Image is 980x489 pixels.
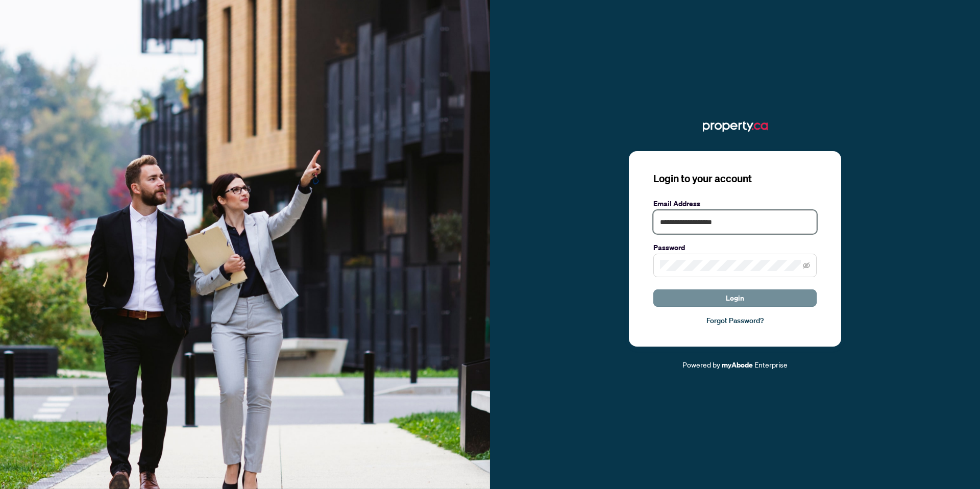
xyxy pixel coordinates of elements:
span: Login [726,290,744,306]
span: Enterprise [754,360,788,369]
a: myAbode [722,359,753,371]
span: Powered by [682,360,720,369]
img: ma-logo [703,118,768,135]
h3: Login to your account [653,172,817,186]
label: Password [653,242,817,253]
button: Login [653,289,817,307]
label: Email Address [653,198,817,209]
a: Forgot Password? [653,315,817,326]
span: eye-invisible [803,262,810,269]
